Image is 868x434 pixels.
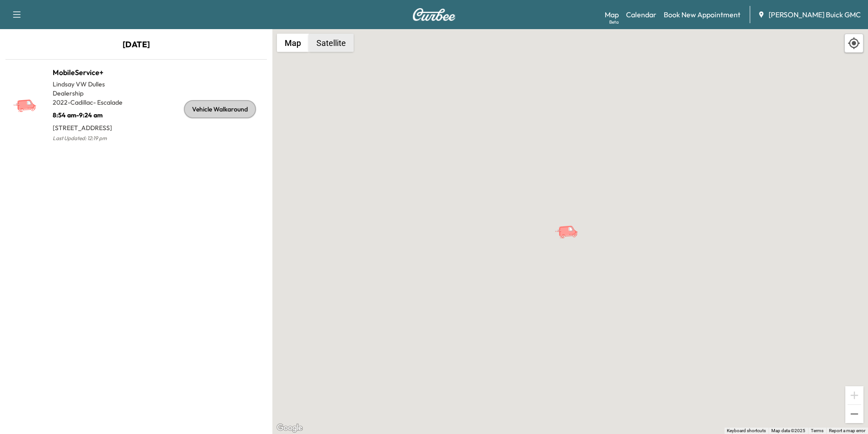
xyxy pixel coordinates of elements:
[275,422,305,434] a: Open this area in Google Maps (opens a new window)
[53,67,136,78] h1: MobileService+
[412,8,456,21] img: Curbee Logo
[769,9,861,20] span: [PERSON_NAME] Buick GMC
[609,19,619,25] div: Beta
[605,9,619,20] a: MapBeta
[845,386,863,404] button: Zoom in
[275,422,305,434] img: Google
[811,428,824,433] a: Terms (opens in new tab)
[53,132,136,144] p: Last Updated: 12:19 pm
[664,9,740,20] a: Book New Appointment
[844,34,863,53] div: Recenter map
[829,428,865,433] a: Report a map error
[277,34,309,52] button: Show street map
[309,34,354,52] button: Show satellite imagery
[53,98,136,107] p: 2022 - Cadillac - Escalade
[727,428,766,434] button: Keyboard shortcuts
[845,405,863,423] button: Zoom out
[53,80,136,98] p: Lindsay VW Dulles Dealership
[53,107,136,120] p: 8:54 am - 9:24 am
[184,100,256,118] div: Vehicle Walkaround
[771,428,805,433] span: Map data ©2025
[53,120,136,132] p: [STREET_ADDRESS]
[554,216,586,232] gmp-advanced-marker: MobileService+
[626,9,656,20] a: Calendar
